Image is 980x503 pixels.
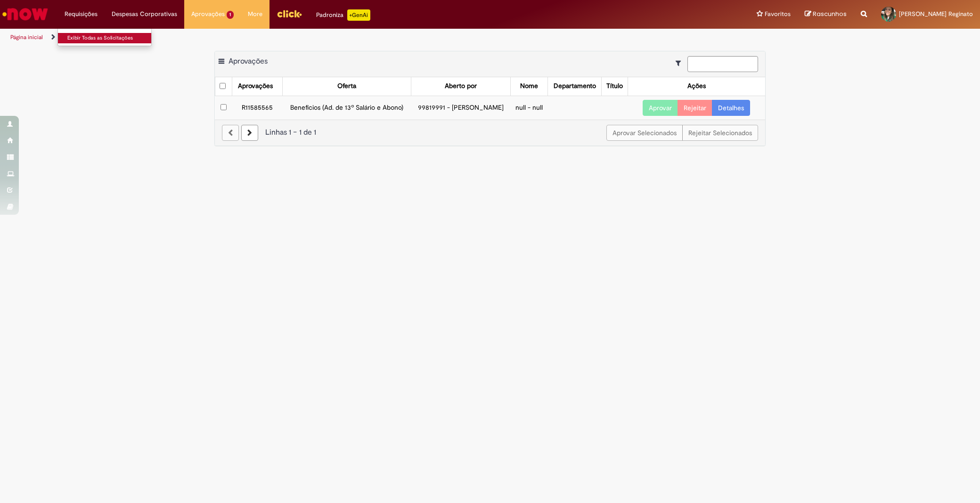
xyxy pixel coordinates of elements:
[227,11,234,19] span: 1
[222,127,758,138] div: Linhas 1 − 1 de 1
[445,81,477,91] div: Aberto por
[678,100,712,116] button: Rejeitar
[813,9,847,18] span: Rascunhos
[520,81,538,91] div: Nome
[229,57,268,66] span: Aprovações
[58,33,162,43] a: Exibir Todas as Solicitações
[10,33,43,41] a: Página inicial
[232,96,283,120] td: R11585565
[606,81,623,91] div: Título
[277,7,302,21] img: click_logo_yellow_360x200.png
[282,96,411,120] td: Benefícios (Ad. de 13º Salário e Abono)
[765,9,791,19] span: Favoritos
[248,9,262,19] span: More
[805,10,847,19] a: Rascunhos
[57,28,152,46] ul: Requisições
[712,100,750,116] a: Detalhes
[238,81,273,91] div: Aprovações
[112,9,177,19] span: Despesas Corporativas
[191,9,225,19] span: Aprovações
[554,81,596,91] div: Departamento
[1,5,49,24] img: ServiceNow
[676,60,686,66] i: Mostrar filtros para: Suas Solicitações
[316,9,370,21] div: Padroniza
[7,29,646,46] ul: Trilhas de página
[687,81,706,91] div: Ações
[899,10,973,18] span: [PERSON_NAME] Reginato
[337,81,356,91] div: Oferta
[643,100,678,116] button: Aprovar
[65,9,98,19] span: Requisições
[232,77,283,96] th: Aprovações
[411,96,510,120] td: 99819991 - [PERSON_NAME]
[511,96,548,120] td: null - null
[347,9,370,21] p: +GenAi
